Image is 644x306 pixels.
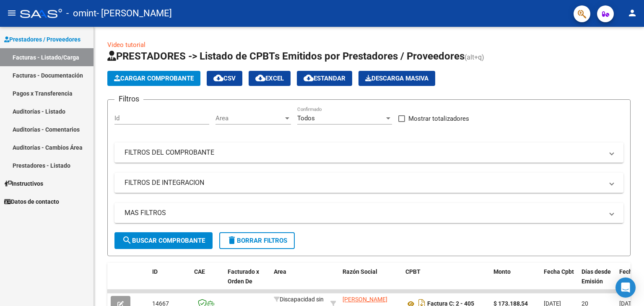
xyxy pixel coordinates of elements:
[107,71,200,86] button: Cargar Comprobante
[544,268,574,275] span: Fecha Cpbt
[274,268,286,275] span: Area
[216,114,283,122] span: Area
[270,263,327,300] datatable-header-cell: Area
[297,114,315,122] span: Todos
[490,263,540,300] datatable-header-cell: Monto
[114,75,194,82] span: Cargar Comprobante
[365,75,428,82] span: Descarga Masiva
[343,268,377,275] span: Razón Social
[125,178,603,187] mat-panel-title: FILTROS DE INTEGRACION
[122,235,132,245] mat-icon: search
[125,208,603,218] mat-panel-title: MAS FILTROS
[4,197,59,206] span: Datos de contacto
[96,4,172,23] span: - [PERSON_NAME]
[4,35,80,44] span: Prestadores / Proveedores
[207,71,242,86] button: CSV
[343,296,387,303] span: [PERSON_NAME]
[578,263,616,300] datatable-header-cell: Días desde Emisión
[627,8,637,18] mat-icon: person
[107,50,465,62] span: PRESTADORES -> Listado de CPBTs Emitidos por Prestadores / Proveedores
[304,75,345,82] span: Estandar
[582,268,611,285] span: Días desde Emisión
[122,237,205,244] span: Buscar Comprobante
[114,232,213,249] button: Buscar Comprobante
[255,73,265,83] mat-icon: cloud_download
[228,268,259,285] span: Facturado x Orden De
[297,71,352,86] button: Estandar
[255,75,284,82] span: EXCEL
[114,173,623,193] mat-expansion-panel-header: FILTROS DE INTEGRACION
[540,263,578,300] datatable-header-cell: Fecha Cpbt
[114,203,623,223] mat-expansion-panel-header: MAS FILTROS
[152,268,158,275] span: ID
[66,4,96,23] span: - omint
[114,143,623,163] mat-expansion-panel-header: FILTROS DEL COMPROBANTE
[358,71,435,86] button: Descarga Masiva
[7,8,17,18] mat-icon: menu
[358,71,435,86] app-download-masive: Descarga masiva de comprobantes (adjuntos)
[304,73,314,83] mat-icon: cloud_download
[194,268,205,275] span: CAE
[227,235,237,245] mat-icon: delete
[405,268,421,275] span: CPBT
[619,268,643,285] span: Fecha Recibido
[114,93,143,105] h3: Filtros
[465,53,484,61] span: (alt+q)
[107,41,145,49] a: Video tutorial
[149,263,191,300] datatable-header-cell: ID
[4,179,43,188] span: Instructivos
[219,232,295,249] button: Borrar Filtros
[191,263,224,300] datatable-header-cell: CAE
[227,237,287,244] span: Borrar Filtros
[339,263,402,300] datatable-header-cell: Razón Social
[402,263,490,300] datatable-header-cell: CPBT
[493,268,511,275] span: Monto
[224,263,270,300] datatable-header-cell: Facturado x Orden De
[408,114,469,124] span: Mostrar totalizadores
[213,75,236,82] span: CSV
[249,71,291,86] button: EXCEL
[213,73,223,83] mat-icon: cloud_download
[125,148,603,157] mat-panel-title: FILTROS DEL COMPROBANTE
[615,277,636,298] div: Open Intercom Messenger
